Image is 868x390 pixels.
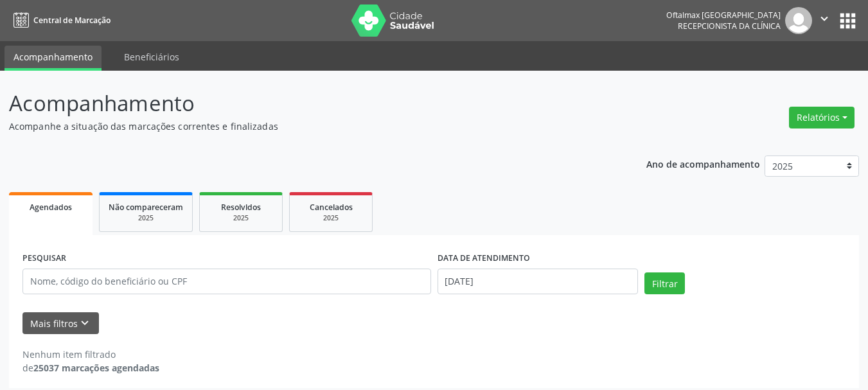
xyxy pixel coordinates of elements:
[438,269,639,294] input: Selecione um intervalo
[789,107,855,129] button: Relatórios
[666,10,781,21] div: Oftalmax [GEOGRAPHIC_DATA]
[22,249,66,269] label: PESQUISAR
[109,202,183,213] span: Não compareceram
[9,120,604,133] p: Acompanhe a situação das marcações correntes e finalizadas
[30,202,72,213] span: Agendados
[9,87,604,120] p: Acompanhamento
[115,46,188,68] a: Beneficiários
[817,12,831,26] i: 
[209,213,273,223] div: 2025
[299,213,363,223] div: 2025
[310,202,353,213] span: Cancelados
[109,213,183,223] div: 2025
[22,269,431,294] input: Nome, código do beneficiário ou CPF
[22,361,159,375] div: de
[33,362,159,374] strong: 25037 marcações agendadas
[678,21,781,31] span: Recepcionista da clínica
[33,15,111,26] span: Central de Marcação
[438,249,530,269] label: DATA DE ATENDIMENTO
[22,312,99,335] button: Mais filtroskeyboard_arrow_down
[22,348,159,361] div: Nenhum item filtrado
[4,46,102,71] a: Acompanhamento
[644,272,685,294] button: Filtrar
[78,316,92,330] i: keyboard_arrow_down
[9,10,111,31] a: Central de Marcação
[812,7,837,34] button: 
[785,7,812,34] img: img
[221,202,261,213] span: Resolvidos
[837,10,859,32] button: apps
[646,155,760,172] p: Ano de acompanhamento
